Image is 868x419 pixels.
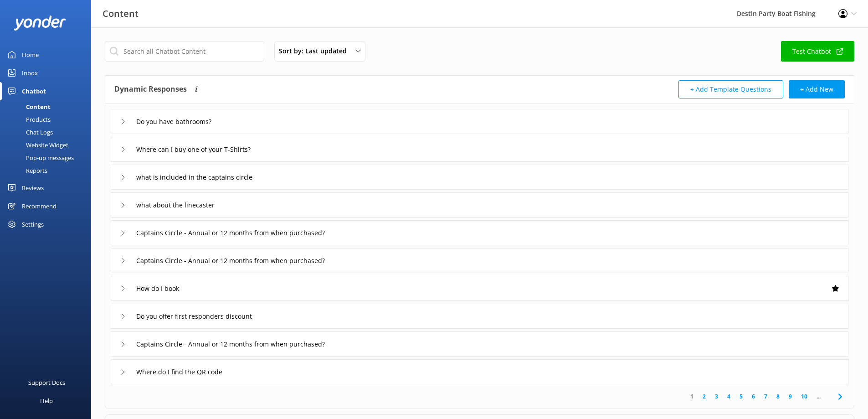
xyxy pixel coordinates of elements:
a: Test Chatbot [781,41,854,62]
span: ... [812,392,825,401]
a: 7 [760,392,772,401]
div: Products [5,113,51,126]
span: Sort by: Last updated [279,46,352,56]
a: 6 [747,392,760,401]
div: Settings [22,215,44,233]
div: Content [5,100,51,113]
div: Support Docs [28,373,65,392]
img: yonder-white-logo.png [14,16,66,31]
a: Chat Logs [5,126,91,139]
div: Reports [5,164,47,177]
input: Search all Chatbot Content [105,41,264,62]
div: Website Widget [5,139,68,151]
div: Recommend [22,197,56,215]
div: Home [22,46,39,64]
a: 5 [735,392,747,401]
a: 4 [723,392,735,401]
h4: Dynamic Responses [114,80,187,98]
a: 2 [698,392,710,401]
button: + Add New [789,80,845,98]
a: Reports [5,164,91,177]
a: 8 [772,392,784,401]
div: Chat Logs [5,126,53,139]
div: Pop-up messages [5,151,74,164]
h3: Content [103,6,139,21]
a: 9 [784,392,796,401]
div: Help [40,392,53,410]
a: Products [5,113,91,126]
a: 1 [686,392,698,401]
button: + Add Template Questions [678,80,783,98]
a: 3 [710,392,723,401]
a: Pop-up messages [5,151,91,164]
a: Content [5,100,91,113]
div: Inbox [22,64,38,82]
div: Reviews [22,179,44,197]
a: Website Widget [5,139,91,151]
a: 10 [796,392,812,401]
div: Chatbot [22,82,46,100]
